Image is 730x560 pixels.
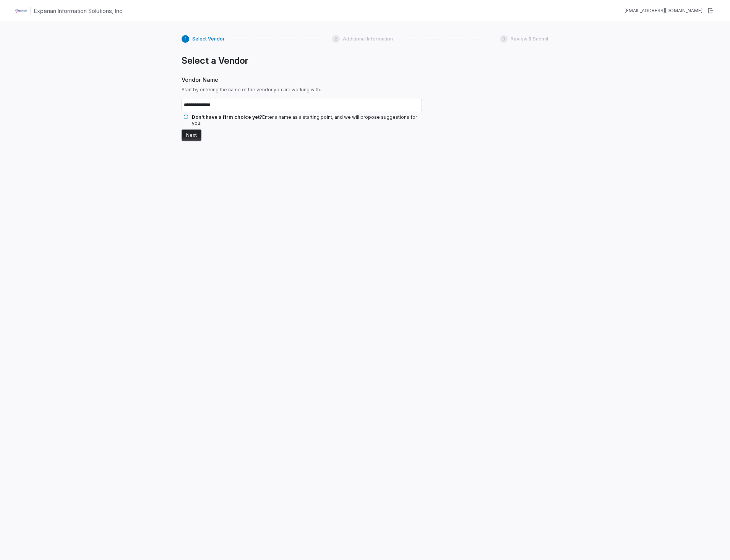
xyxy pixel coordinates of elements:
div: 3 [500,35,508,43]
span: Start by entering the name of the vendor you are working with. [182,87,422,93]
span: Don't have a firm choice yet? [192,114,262,120]
span: Enter a name as a starting point, and we will propose suggestions for you. [192,114,417,126]
span: Vendor Name [182,76,422,84]
h1: Experian Information Solutions, Inc [34,7,122,15]
h1: Select a Vendor [182,55,422,66]
span: Review & Submit [511,36,548,42]
span: Select Vendor [192,36,225,42]
button: Next [182,129,201,141]
img: Clerk Logo [15,5,28,17]
div: [EMAIL_ADDRESS][DOMAIN_NAME] [625,8,702,14]
span: Additional Information [343,36,393,42]
div: 2 [332,35,340,43]
div: 1 [182,35,189,43]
